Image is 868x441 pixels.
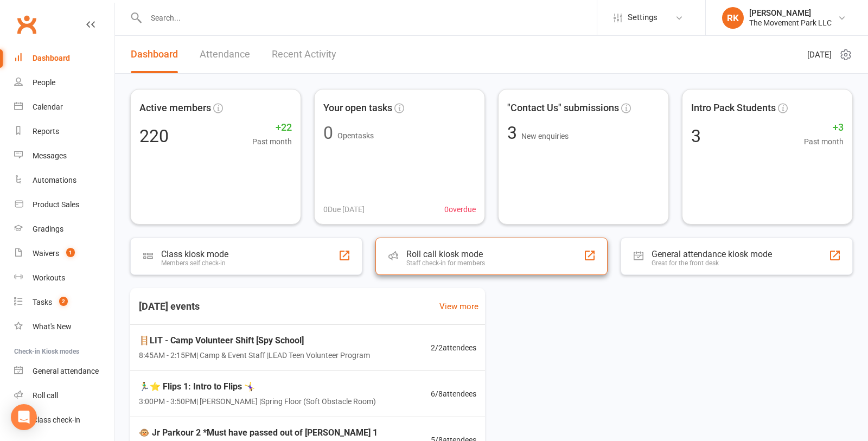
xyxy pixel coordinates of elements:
a: Calendar [14,95,114,119]
a: Clubworx [13,11,40,38]
h3: [DATE] events [130,297,208,316]
div: Open Intercom Messenger [11,404,37,430]
input: Search... [143,10,597,25]
div: Product Sales [33,200,79,209]
a: Attendance [200,36,250,73]
a: People [14,71,114,95]
a: Automations [14,168,114,193]
span: [DATE] [807,48,832,61]
span: 3 [507,123,521,143]
div: Dashboard [33,54,70,62]
div: Messages [33,151,67,160]
div: Reports [33,127,59,136]
a: Waivers 1 [14,241,114,266]
a: What's New [14,315,114,339]
div: Roll call kiosk mode [406,249,485,259]
div: Workouts [33,273,65,282]
div: Automations [33,176,76,184]
span: 0 overdue [444,203,476,215]
a: Gradings [14,217,114,241]
span: 🏃‍♂️⭐ Flips 1: Intro to Flips 🤸‍♀️ [139,380,376,394]
span: "Contact Us" submissions [507,100,619,116]
span: 2 / 2 attendees [431,342,476,354]
span: +22 [252,120,292,136]
div: Calendar [33,103,63,111]
div: The Movement Park LLC [749,18,832,28]
div: Waivers [33,249,59,258]
div: Staff check-in for members [406,259,485,267]
a: Messages [14,144,114,168]
span: Past month [804,136,844,148]
div: 3 [691,127,701,145]
div: Roll call [33,391,58,400]
div: Great for the front desk [652,259,772,267]
a: Class kiosk mode [14,408,114,432]
a: Dashboard [131,36,178,73]
span: New enquiries [521,132,569,140]
span: Settings [628,5,658,30]
span: 🐵 Jr Parkour 2 *Must have passed out of [PERSON_NAME] 1 [139,426,378,440]
div: Members self check-in [161,259,228,267]
a: Workouts [14,266,114,290]
span: 8:45AM - 2:15PM | Camp & Event Staff | LEAD Teen Volunteer Program [139,349,370,361]
a: Recent Activity [272,36,336,73]
div: General attendance kiosk mode [652,249,772,259]
a: Dashboard [14,46,114,71]
a: Tasks 2 [14,290,114,315]
div: RK [722,7,744,29]
span: Active members [139,100,211,116]
div: What's New [33,322,72,331]
span: +3 [804,120,844,136]
a: General attendance kiosk mode [14,359,114,384]
span: Open tasks [337,131,374,140]
span: 3:00PM - 3:50PM | [PERSON_NAME] | Spring Floor (Soft Obstacle Room) [139,395,376,407]
span: Past month [252,136,292,148]
div: Tasks [33,298,52,306]
span: Intro Pack Students [691,100,776,116]
span: 1 [66,248,75,257]
span: 0 Due [DATE] [323,203,365,215]
div: [PERSON_NAME] [749,8,832,18]
a: View more [439,300,478,313]
div: Gradings [33,225,63,233]
div: General attendance [33,367,99,375]
span: 6 / 8 attendees [431,388,476,400]
span: 2 [59,297,68,306]
span: 🪜LIT - Camp Volunteer Shift [Spy School] [139,334,370,348]
a: Reports [14,119,114,144]
a: Product Sales [14,193,114,217]
a: Roll call [14,384,114,408]
div: Class kiosk mode [161,249,228,259]
div: 220 [139,127,169,145]
span: Your open tasks [323,100,392,116]
div: People [33,78,55,87]
div: Class check-in [33,416,80,424]
div: 0 [323,124,333,142]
